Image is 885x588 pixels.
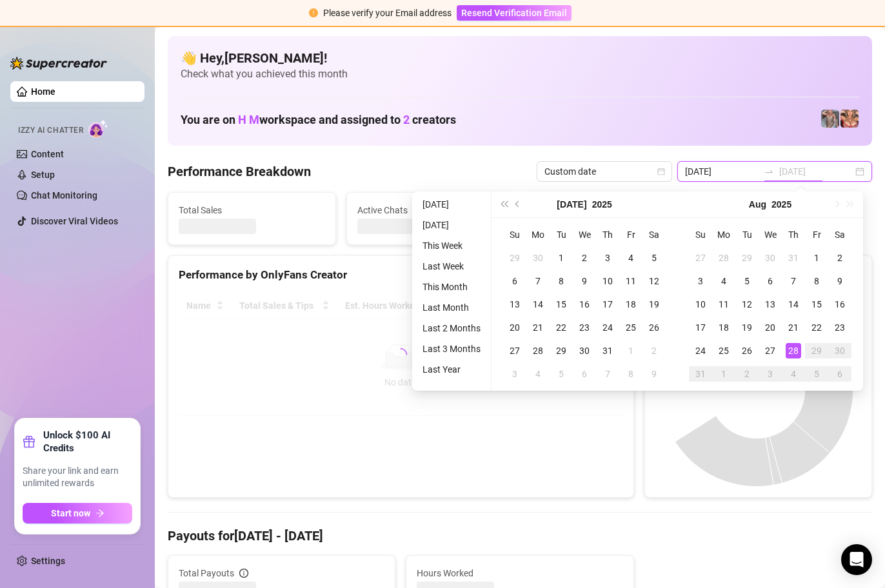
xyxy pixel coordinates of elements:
[828,269,851,293] td: 2025-08-09
[646,250,662,266] div: 5
[712,223,735,246] th: Mo
[553,297,569,312] div: 15
[689,339,712,362] td: 2025-08-24
[507,273,522,289] div: 6
[759,339,782,362] td: 2025-08-27
[828,223,851,246] th: Sa
[759,362,782,386] td: 2025-09-03
[642,362,666,386] td: 2025-08-09
[809,366,824,382] div: 5
[357,203,504,217] span: Active Chats
[782,316,805,339] td: 2025-08-21
[782,269,805,293] td: 2025-08-07
[526,269,550,293] td: 2025-07-07
[735,269,759,293] td: 2025-08-05
[805,362,828,386] td: 2025-09-05
[759,269,782,293] td: 2025-08-06
[526,339,550,362] td: 2025-07-28
[735,246,759,269] td: 2025-07-29
[821,110,839,128] img: pennylondonvip
[507,320,522,335] div: 20
[689,246,712,269] td: 2025-07-27
[526,316,550,339] td: 2025-07-21
[511,191,525,217] button: Previous month (PageUp)
[828,339,851,362] td: 2025-08-30
[600,250,615,266] div: 3
[786,366,801,382] div: 4
[716,273,731,289] div: 4
[762,320,778,335] div: 20
[393,348,408,362] span: loading
[832,250,848,266] div: 2
[828,246,851,269] td: 2025-08-02
[596,223,619,246] th: Th
[646,366,662,382] div: 9
[503,339,526,362] td: 2025-07-27
[553,273,569,289] div: 8
[809,343,824,358] div: 29
[573,246,596,269] td: 2025-07-02
[600,366,615,382] div: 7
[544,162,664,181] span: Custom date
[642,246,666,269] td: 2025-07-05
[809,297,824,312] div: 15
[782,246,805,269] td: 2025-07-31
[689,316,712,339] td: 2025-08-17
[417,320,486,336] li: Last 2 Months
[689,293,712,316] td: 2025-08-10
[693,320,708,335] div: 17
[693,297,708,312] div: 10
[619,269,642,293] td: 2025-07-11
[530,366,546,382] div: 4
[762,273,778,289] div: 6
[31,149,64,159] a: Content
[10,57,107,70] img: logo-BBDzfeDw.svg
[685,164,759,179] input: Start date
[809,250,824,266] div: 1
[530,343,546,358] div: 28
[526,362,550,386] td: 2025-08-04
[762,250,778,266] div: 30
[550,293,573,316] td: 2025-07-15
[693,250,708,266] div: 27
[592,191,612,217] button: Choose a year
[646,273,662,289] div: 12
[417,566,622,580] span: Hours Worked
[457,5,572,21] button: Resend Verification Email
[786,343,801,358] div: 28
[417,217,486,233] li: [DATE]
[712,293,735,316] td: 2025-08-11
[623,320,639,335] div: 25
[739,297,755,312] div: 12
[51,508,90,518] span: Start now
[805,223,828,246] th: Fr
[31,86,55,97] a: Home
[417,341,486,357] li: Last 3 Months
[712,339,735,362] td: 2025-08-25
[31,216,118,226] a: Discover Viral Videos
[739,366,755,382] div: 2
[809,273,824,289] div: 8
[596,362,619,386] td: 2025-08-07
[739,250,755,266] div: 29
[600,320,615,335] div: 24
[526,223,550,246] th: Mo
[646,343,662,358] div: 2
[507,297,522,312] div: 13
[619,223,642,246] th: Fr
[642,339,666,362] td: 2025-08-02
[832,320,848,335] div: 23
[619,246,642,269] td: 2025-07-04
[735,223,759,246] th: Tu
[739,273,755,289] div: 5
[95,509,104,518] span: arrow-right
[550,246,573,269] td: 2025-07-01
[712,316,735,339] td: 2025-08-18
[623,366,639,382] div: 8
[530,273,546,289] div: 7
[828,293,851,316] td: 2025-08-16
[623,250,639,266] div: 4
[809,320,824,335] div: 22
[689,223,712,246] th: Su
[764,166,774,177] span: swap-right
